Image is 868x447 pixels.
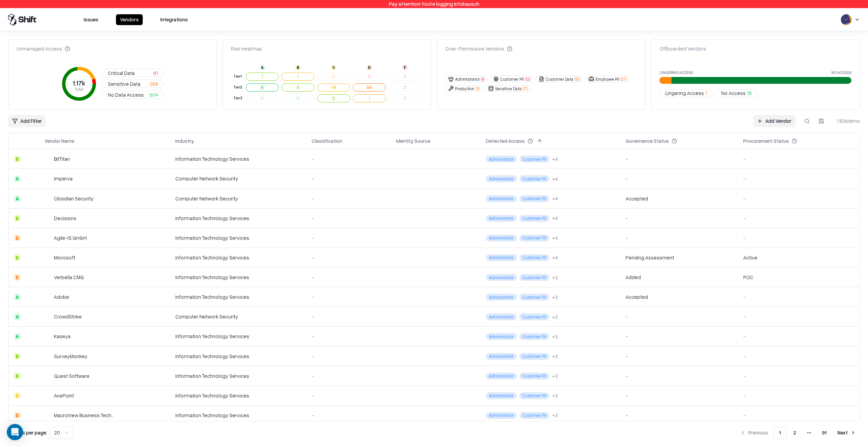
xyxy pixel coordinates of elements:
div: Agile-IS GmbH [54,234,87,241]
span: ( 27 ) [621,76,627,82]
div: - [626,215,732,222]
div: Verbella CMG [54,274,84,281]
div: SurveyMonkey [54,353,87,360]
div: + 4 [552,175,558,182]
span: No Data Access [108,91,144,98]
div: - [626,313,732,320]
img: entra.microsoft.com [396,214,403,221]
img: entra.microsoft.com [396,155,403,161]
div: - [626,392,732,399]
nav: pagination [736,427,860,439]
div: Information Technology Services [175,234,301,241]
button: Customer PII(12) [490,76,533,82]
img: microsoft365.com [406,253,412,260]
span: Administrator [486,215,517,222]
div: - [626,234,732,241]
img: SurveyMonkey [44,353,51,359]
label: No Access [831,71,851,74]
img: microsoft365.com [406,293,412,299]
img: Verbella CMG [44,274,51,281]
div: - [626,412,732,419]
div: Quest Software [54,372,90,380]
img: microsoft365.com [406,214,412,221]
button: 9 [281,83,314,92]
div: Information Technology Services [175,274,301,281]
div: + 3 [552,294,558,301]
span: 16 [747,90,752,97]
img: entra.microsoft.com [396,174,403,181]
div: - [743,175,854,182]
button: 48 [317,83,350,92]
div: 1.82k items [833,117,860,124]
div: Procurement Status [743,137,789,144]
span: ( 15 ) [575,76,580,82]
img: entra.microsoft.com [396,352,403,359]
div: + 3 [552,392,558,399]
div: AvePoint [54,392,74,399]
span: Administrator [486,373,517,380]
div: Kaseya [54,333,71,340]
span: Lingering Access [665,90,704,97]
img: entra.microsoft.com [396,411,403,418]
button: Add Filter [8,115,46,127]
div: - [743,195,854,202]
button: +3 [552,353,558,360]
div: - [626,333,732,340]
div: Risk Heatmap [231,45,262,52]
button: +3 [552,313,558,320]
div: Offboarded Vendors [659,45,706,52]
div: - [312,353,385,360]
span: Administrator [486,412,517,419]
div: Information Technology Services [175,353,301,360]
div: B [14,215,21,221]
span: Administrator [486,156,517,162]
div: B [14,372,21,379]
div: - [312,412,385,419]
img: entra.microsoft.com [396,253,403,260]
div: MacroView Business Technology [54,412,115,419]
button: 1 [353,94,386,102]
div: - [743,234,854,241]
div: - [312,175,385,182]
button: 84 [353,83,386,92]
div: - [743,412,854,419]
div: + 3 [552,313,558,320]
span: No Access [721,90,746,97]
button: +4 [552,254,558,261]
div: - [312,155,385,162]
img: CrowdStrike [44,313,51,320]
img: BitTitan [44,156,51,162]
button: +4 [552,156,558,163]
div: - [312,274,385,281]
img: Imperva [44,175,51,182]
div: Tier 2 [232,84,243,90]
button: +3 [552,392,558,399]
span: Administrator [486,313,517,320]
span: Customer PII [519,274,549,281]
img: entra.microsoft.com [396,234,403,240]
div: Governance Status [626,137,669,144]
span: Administrator [486,195,517,202]
div: + 4 [552,195,558,202]
img: microsoft365.com [406,234,412,240]
span: Critical Data [108,70,135,77]
button: 5 [317,94,350,102]
div: - [312,234,385,241]
img: Adobe [44,294,51,300]
div: - [312,195,385,202]
button: Integrations [156,14,192,25]
button: +3 [552,333,558,340]
div: - [312,293,385,300]
div: A [14,195,21,202]
div: - [312,254,385,261]
div: B [295,65,301,70]
span: ( 12 ) [525,76,530,82]
div: - [312,372,385,380]
img: AvePoint [44,392,51,399]
div: Information Technology Services [175,215,301,222]
label: Lingering Access [659,71,693,74]
span: Administrator [486,294,517,300]
span: Customer PII [519,392,549,399]
img: entra.microsoft.com [396,312,403,319]
div: Computer Network Security [175,313,301,320]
